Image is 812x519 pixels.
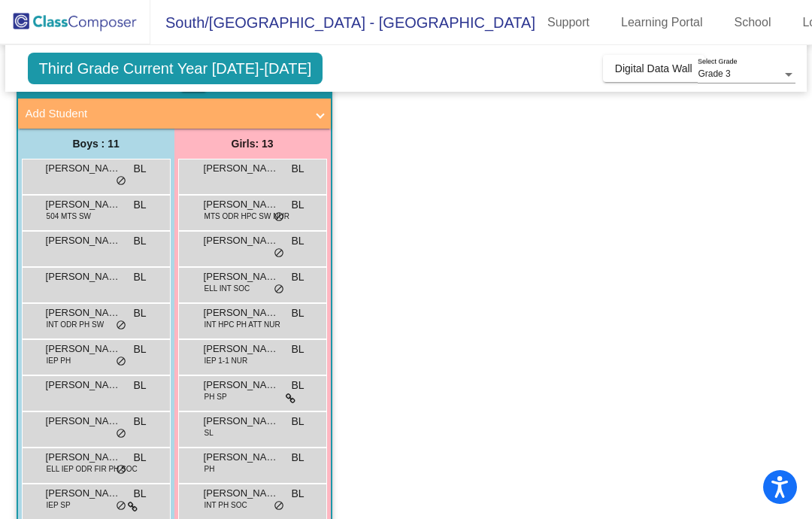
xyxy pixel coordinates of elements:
[133,486,146,502] span: BL
[133,414,146,429] span: BL
[274,500,284,512] span: do_not_disturb_alt
[47,319,104,330] span: INT ODR PH SW
[116,320,126,332] span: do_not_disturb_alt
[46,269,121,284] span: [PERSON_NAME]
[133,341,146,357] span: BL
[205,211,289,222] span: MTS ODR HPC SW NUR
[18,129,174,159] div: Boys : 11
[205,283,250,294] span: ELL INT SOC
[204,305,279,320] span: [PERSON_NAME]
[291,486,304,502] span: BL
[204,341,279,357] span: [PERSON_NAME]
[204,414,279,429] span: [PERSON_NAME]
[698,68,730,79] span: Grade 3
[291,161,304,177] span: BL
[603,55,704,82] button: Digital Data Wall
[133,161,146,177] span: BL
[291,378,304,393] span: BL
[46,233,121,248] span: [PERSON_NAME]
[204,378,279,393] span: [PERSON_NAME]
[116,428,126,440] span: do_not_disturb_alt
[116,175,126,187] span: do_not_disturb_alt
[28,53,323,84] span: Third Grade Current Year [DATE]-[DATE]
[46,305,121,320] span: [PERSON_NAME]
[274,211,284,223] span: do_not_disturb_alt
[205,499,247,511] span: INT PH SOC
[205,319,280,330] span: INT HPC PH ATT NUR
[205,355,248,366] span: IEP 1-1 NUR
[26,105,305,123] mat-panel-title: Add Student
[204,269,279,284] span: [PERSON_NAME]
[174,129,331,159] div: Girls: 13
[46,197,121,212] span: [PERSON_NAME]
[46,414,121,429] span: [PERSON_NAME]
[291,341,304,357] span: BL
[18,99,331,129] mat-expansion-panel-header: Add Student
[116,500,126,512] span: do_not_disturb_alt
[204,233,279,248] span: [PERSON_NAME]
[47,355,71,366] span: IEP PH
[204,450,279,465] span: [PERSON_NAME]
[615,62,692,74] span: Digital Data Wall
[47,463,138,475] span: ELL IEP ODR FIR PH SOC
[46,450,121,465] span: [PERSON_NAME] [PERSON_NAME]
[133,378,146,393] span: BL
[46,341,121,357] span: [PERSON_NAME]
[46,378,121,393] span: [PERSON_NAME]
[116,356,126,368] span: do_not_disturb_alt
[133,450,146,466] span: BL
[150,11,535,35] span: South/[GEOGRAPHIC_DATA] - [GEOGRAPHIC_DATA]
[205,391,227,402] span: PH SP
[274,247,284,259] span: do_not_disturb_alt
[133,269,146,285] span: BL
[46,161,121,176] span: [PERSON_NAME]
[47,211,91,222] span: 504 MTS SW
[133,233,146,249] span: BL
[47,499,71,511] span: IEP SP
[291,269,304,285] span: BL
[291,450,304,466] span: BL
[291,197,304,213] span: BL
[609,11,715,35] a: Learning Portal
[46,486,121,501] span: [PERSON_NAME]
[535,11,601,35] a: Support
[723,11,783,35] a: School
[133,305,146,321] span: BL
[204,197,279,212] span: [PERSON_NAME]
[180,69,207,92] button: Print Students Details
[205,463,215,475] span: PH
[274,284,284,296] span: do_not_disturb_alt
[133,197,146,213] span: BL
[205,427,214,439] span: SL
[204,486,279,501] span: [PERSON_NAME]
[291,233,304,249] span: BL
[204,161,279,176] span: [PERSON_NAME]
[116,464,126,476] span: do_not_disturb_alt
[291,414,304,429] span: BL
[291,305,304,321] span: BL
